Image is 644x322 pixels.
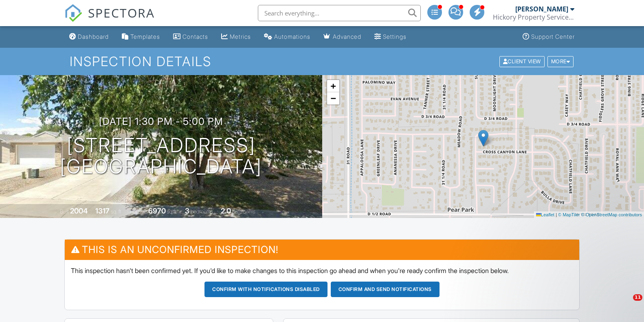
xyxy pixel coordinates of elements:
[65,240,579,260] h3: This is an Unconfirmed Inspection!
[258,5,421,21] input: Search everything...
[204,282,327,297] button: Confirm with notifications disabled
[70,54,574,69] h1: Inspection Details
[616,294,636,314] iframe: Intercom live chat
[218,29,254,44] a: Metrics
[64,11,155,28] a: SPECTORA
[78,33,109,40] div: Dashboard
[64,4,82,22] img: The Best Home Inspection Software - Spectora
[556,212,557,217] span: |
[547,56,574,67] div: More
[232,209,255,215] span: bathrooms
[536,212,554,217] a: Leaflet
[60,135,262,178] h1: [STREET_ADDRESS] [GEOGRAPHIC_DATA]
[331,282,440,297] button: Confirm and send notifications
[221,207,231,215] div: 2.0
[111,209,122,215] span: sq. ft.
[99,116,223,127] h3: [DATE] 1:30 pm - 5:00 pm
[499,56,545,67] div: Client View
[130,33,160,40] div: Templates
[493,13,574,21] div: Hickory Property Services LLC
[191,209,213,215] span: bedrooms
[60,209,69,215] span: Built
[170,29,211,44] a: Contacts
[327,92,339,104] a: Zoom out
[95,207,110,215] div: 1317
[70,207,88,215] div: 2004
[71,266,573,275] p: This inspection hasn't been confirmed yet. If you'd like to make changes to this inspection go ah...
[333,33,361,40] div: Advanced
[633,294,642,301] span: 11
[261,29,314,44] a: Automations (Advanced)
[320,29,365,44] a: Advanced
[330,93,336,103] span: −
[88,4,155,21] span: SPECTORA
[519,29,578,44] a: Support Center
[130,209,147,215] span: Lot Size
[66,29,112,44] a: Dashboard
[182,33,208,40] div: Contacts
[327,80,339,92] a: Zoom in
[558,212,580,217] a: © MapTiler
[499,58,547,64] a: Client View
[185,207,189,215] div: 3
[531,33,575,40] div: Support Center
[148,207,166,215] div: 6970
[167,209,177,215] span: sq.ft.
[119,29,163,44] a: Templates
[274,33,310,40] div: Automations
[230,33,251,40] div: Metrics
[371,29,410,44] a: Settings
[581,212,642,217] a: © OpenStreetMap contributors
[478,130,488,147] img: Marker
[383,33,407,40] div: Settings
[515,5,568,13] div: [PERSON_NAME]
[330,81,336,91] span: +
